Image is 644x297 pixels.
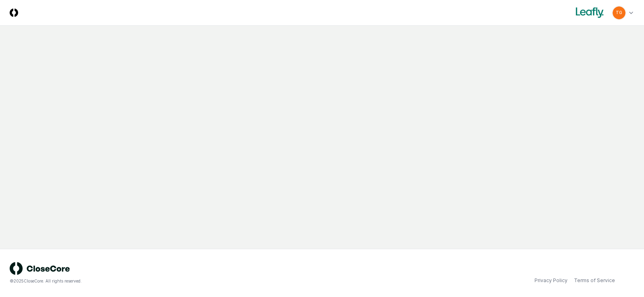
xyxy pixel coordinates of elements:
[616,10,622,16] span: TG
[574,6,605,19] img: Leafly logo
[10,8,18,17] img: Logo
[574,277,615,284] a: Terms of Service
[10,262,70,275] img: logo
[10,278,322,284] div: © 2025 CloseCore. All rights reserved.
[612,6,626,20] button: TG
[535,277,568,284] a: Privacy Policy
